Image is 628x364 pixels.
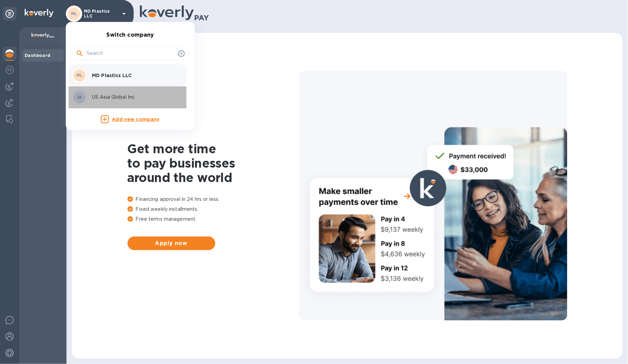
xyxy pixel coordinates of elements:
p: US Asia Global Inc [92,94,178,101]
b: UI [77,95,82,100]
b: ML [76,73,83,78]
p: MD Plastics LLC [92,72,178,79]
input: Search [87,48,175,59]
p: Add new company [112,116,159,123]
